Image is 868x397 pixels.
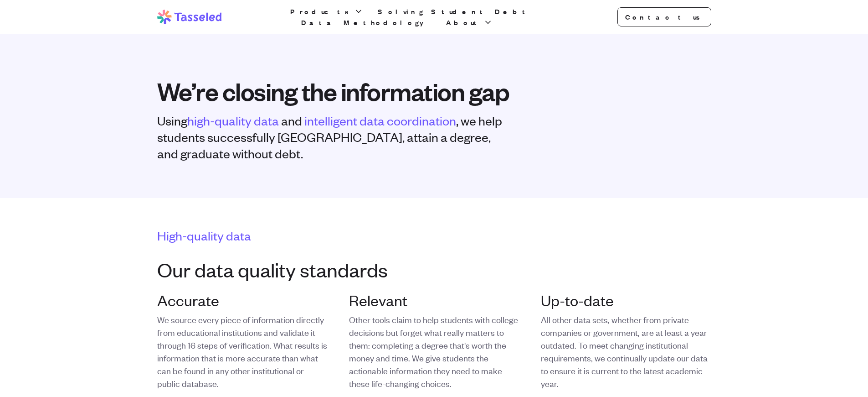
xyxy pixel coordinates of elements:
button: About [444,17,494,28]
p: All other data sets, whether from private companies or government, are at least a year outdated. ... [541,313,711,390]
a: Solving Student Debt [376,6,532,17]
p: High-quality data [157,227,711,244]
p: Up-to-date [541,291,711,309]
h1: We’re closing the information gap [157,78,711,105]
a: Contact us [617,7,711,26]
p: Relevant [349,291,519,309]
h3: Our data quality standards [157,258,711,280]
p: Accurate [157,291,327,309]
button: Products [288,6,365,17]
p: We source every piece of information directly from educational institutions and validate it throu... [157,313,327,390]
span: Products [290,6,352,17]
a: Data Methodology [299,17,433,28]
span: About [446,17,482,28]
span: intelligent data coordination [304,113,456,128]
h2: Using and , we help students successfully [GEOGRAPHIC_DATA], attain a degree, and graduate withou... [157,112,507,162]
span: high-quality data [187,113,279,128]
p: Other tools claim to help students with college decisions but forget what really matters to them:... [349,313,519,390]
